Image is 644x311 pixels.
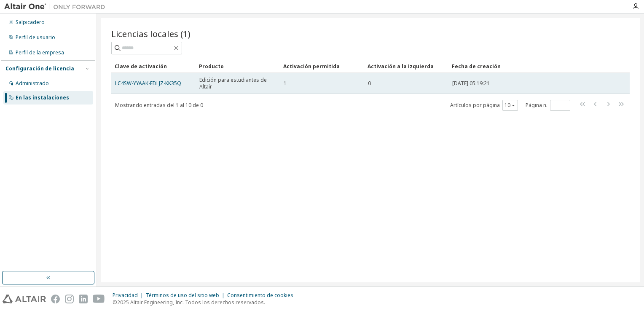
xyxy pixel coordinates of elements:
[368,80,371,87] span: 0
[284,80,287,87] span: 1
[283,59,361,73] div: Activación permitida
[93,295,105,303] img: youtube.svg
[368,59,445,73] div: Activación a la izquierda
[452,80,490,87] span: [DATE] 05:19:21
[3,295,46,303] img: altair_logo.svg
[113,299,298,306] p: ©
[526,102,547,109] font: Página n.
[16,49,64,56] div: Perfil de la empresa
[452,59,593,73] div: Fecha de creación
[504,102,510,109] font: 10
[146,292,227,299] div: Términos de uso del sitio web
[450,102,500,109] font: Artículos por página
[65,295,74,303] img: instagram.svg
[4,3,110,11] img: Altair Uno
[111,28,191,40] span: Licencias locales (1)
[5,65,74,72] div: Configuración de licencia
[115,59,192,73] div: Clave de activación
[115,80,181,87] a: LC4SW-YYAAK-EDLJZ-KK35Q
[16,19,45,26] div: Salpicadero
[199,77,276,90] span: Edición para estudiantes de Altair
[51,295,60,303] img: facebook.svg
[117,299,265,306] font: 2025 Altair Engineering, Inc. Todos los derechos reservados.
[16,94,69,101] div: En las instalaciones
[199,59,276,73] div: Producto
[16,80,49,87] div: Administrado
[79,295,88,303] img: linkedin.svg
[113,292,146,299] div: Privacidad
[227,292,298,299] div: Consentimiento de cookies
[115,102,203,109] span: Mostrando entradas del 1 al 10 de 0
[16,34,55,41] div: Perfil de usuario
